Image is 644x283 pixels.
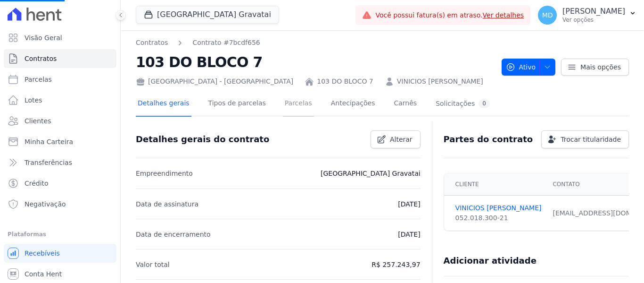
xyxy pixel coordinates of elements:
[136,77,293,86] div: [GEOGRAPHIC_DATA] - [GEOGRAPHIC_DATA]
[392,92,419,117] a: Carnês
[25,269,62,279] span: Conta Hent
[455,213,542,223] div: 052.018.300-21
[502,59,556,76] button: Ativo
[372,259,420,270] p: R$ 257.243,97
[136,134,269,145] h3: Detalhes gerais do contrato
[329,92,377,117] a: Antecipações
[390,135,413,144] span: Alterar
[317,77,373,86] a: 103 DO BLOCO 7
[25,33,62,43] span: Visão Geral
[4,132,116,151] a: Minha Carteira
[8,229,113,240] div: Plataformas
[506,59,536,76] span: Ativo
[25,54,57,63] span: Contratos
[136,168,193,179] p: Empreendimento
[136,51,494,73] h2: 103 DO BLOCO 7
[4,28,116,47] a: Visão Geral
[136,38,494,48] nav: Breadcrumb
[25,95,42,105] span: Lotes
[136,198,198,210] p: Data de assinatura
[25,199,66,209] span: Negativação
[25,116,51,126] span: Clientes
[455,203,542,213] a: VINICIOS [PERSON_NAME]
[4,174,116,193] a: Crédito
[136,38,168,48] a: Contratos
[483,11,524,19] a: Ver detalhes
[25,179,49,188] span: Crédito
[4,153,116,172] a: Transferências
[436,99,490,108] div: Solicitações
[25,158,72,167] span: Transferências
[530,2,644,28] button: MD [PERSON_NAME] Ver opções
[4,70,116,89] a: Parcelas
[192,38,260,48] a: Contrato #7bcdf656
[136,38,260,48] nav: Breadcrumb
[25,249,60,258] span: Recebíveis
[444,173,547,196] th: Cliente
[561,135,621,144] span: Trocar titularidade
[562,7,625,16] p: [PERSON_NAME]
[561,59,629,76] a: Mais opções
[398,229,420,240] p: [DATE]
[4,111,116,130] a: Clientes
[25,75,52,84] span: Parcelas
[136,229,211,240] p: Data de encerramento
[4,244,116,263] a: Recebíveis
[398,198,420,210] p: [DATE]
[25,137,73,146] span: Minha Carteira
[136,6,279,24] button: [GEOGRAPHIC_DATA] Gravatai
[283,92,314,117] a: Parcelas
[4,49,116,68] a: Contratos
[206,92,268,117] a: Tipos de parcelas
[444,255,537,266] h3: Adicionar atividade
[4,195,116,214] a: Negativação
[397,77,483,86] a: VINICIOS [PERSON_NAME]
[580,62,621,72] span: Mais opções
[136,92,191,117] a: Detalhes gerais
[371,130,421,148] a: Alterar
[136,259,170,270] p: Valor total
[434,92,492,117] a: Solicitações0
[4,91,116,110] a: Lotes
[479,99,490,108] div: 0
[375,10,524,20] span: Você possui fatura(s) em atraso.
[542,12,553,18] span: MD
[541,130,629,148] a: Trocar titularidade
[562,16,625,24] p: Ver opções
[444,134,533,145] h3: Partes do contrato
[321,168,421,179] p: [GEOGRAPHIC_DATA] Gravatai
